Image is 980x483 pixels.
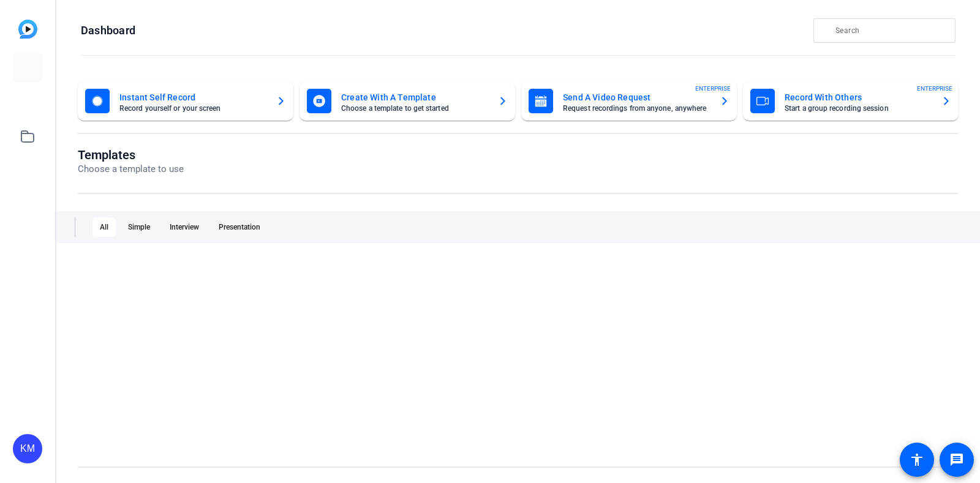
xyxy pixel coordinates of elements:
mat-card-subtitle: Record yourself or your screen [119,105,266,112]
div: Presentation [211,217,268,237]
mat-icon: accessibility [910,452,924,467]
h1: Dashboard [81,23,135,38]
span: ENTERPRISE [695,84,731,93]
mat-icon: message [949,452,964,467]
button: Record With OthersStart a group recording sessionENTERPRISE [743,81,959,121]
p: Choose a template to use [78,162,184,176]
div: KM [13,434,42,463]
span: ENTERPRISE [917,84,952,93]
mat-card-title: Create With A Template [341,90,488,105]
button: Create With A TemplateChoose a template to get started [300,81,515,121]
mat-card-subtitle: Choose a template to get started [341,105,488,112]
div: All [92,217,116,237]
mat-card-title: Record With Others [785,90,932,105]
mat-card-title: Instant Self Record [119,90,266,105]
button: Instant Self RecordRecord yourself or your screen [78,81,293,121]
img: blue-gradient.svg [18,20,37,39]
mat-card-subtitle: Request recordings from anyone, anywhere [563,105,710,112]
input: Search [835,23,946,38]
h1: Templates [78,148,184,162]
button: Send A Video RequestRequest recordings from anyone, anywhereENTERPRISE [521,81,737,121]
mat-card-subtitle: Start a group recording session [785,105,932,112]
mat-card-title: Send A Video Request [563,90,710,105]
div: Interview [162,217,206,237]
div: Simple [121,217,157,237]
